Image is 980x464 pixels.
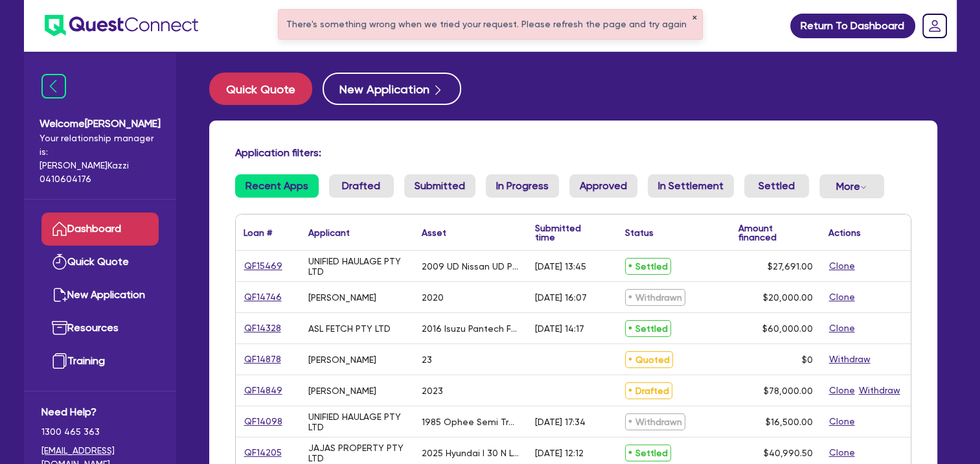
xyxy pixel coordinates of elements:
[422,292,444,303] div: 2020
[52,320,67,336] img: resources
[422,261,519,272] div: 2009 UD Nissan UD PKC37A Curtainsider
[235,174,319,198] a: Recent Apps
[422,354,432,365] div: 23
[41,404,159,420] span: Need Help?
[625,228,654,237] div: Status
[828,321,856,336] button: Clone
[308,228,350,237] div: Applicant
[235,146,911,159] h4: Application filters:
[244,321,282,336] a: QF14328
[422,386,443,396] div: 2023
[790,14,915,38] a: Return To Dashboard
[828,228,861,237] div: Actions
[209,73,312,105] button: Quick Quote
[308,292,376,303] div: [PERSON_NAME]
[858,383,901,398] button: Withdraw
[244,352,282,367] a: QF14878
[625,351,673,368] span: Quoted
[244,414,283,429] a: QF14098
[323,73,461,105] button: New Application
[828,290,856,305] button: Clone
[52,287,67,303] img: new-application
[244,259,283,273] a: QF15469
[535,417,586,427] div: [DATE] 17:34
[828,445,856,460] button: Clone
[422,228,446,237] div: Asset
[486,174,559,198] a: In Progress
[819,174,884,198] button: Dropdown toggle
[244,228,272,237] div: Loan #
[828,383,856,398] button: Clone
[802,354,813,365] span: $0
[625,289,685,306] span: Withdrawn
[209,73,323,105] a: Quick Quote
[828,259,856,273] button: Clone
[52,254,67,270] img: quick-quote
[404,174,475,198] a: Submitted
[41,279,159,312] a: New Application
[41,246,159,279] a: Quick Quote
[41,312,159,345] a: Resources
[768,261,813,272] span: $27,691.00
[40,132,161,186] span: Your relationship manager is: [PERSON_NAME] Kazzi 0410604176
[625,445,671,461] span: Settled
[308,256,406,277] div: UNIFIED HAULAGE PTY LTD
[625,382,672,399] span: Drafted
[738,224,813,242] div: Amount financed
[918,9,952,43] a: Dropdown toggle
[40,116,161,132] span: Welcome [PERSON_NAME]
[308,354,376,365] div: [PERSON_NAME]
[422,417,519,427] div: 1985 Ophee Semi Trailer
[244,383,283,398] a: QF14849
[744,174,809,198] a: Settled
[648,174,734,198] a: In Settlement
[535,292,587,303] div: [DATE] 16:07
[766,417,813,427] span: $16,500.00
[52,353,67,369] img: training
[41,213,159,246] a: Dashboard
[329,174,394,198] a: Drafted
[422,448,519,458] div: 2025 Hyundai I 30 N Line Premium
[763,292,813,303] span: $20,000.00
[41,345,159,378] a: Training
[762,323,813,334] span: $60,000.00
[828,414,856,429] button: Clone
[535,224,598,242] div: Submitted time
[45,15,198,36] img: quest-connect-logo-blue
[308,323,391,334] div: ASL FETCH PTY LTD
[41,425,159,439] span: 1300 465 363
[625,413,685,430] span: Withdrawn
[828,352,871,367] button: Withdraw
[625,320,671,337] span: Settled
[244,445,282,460] a: QF14205
[308,386,376,396] div: [PERSON_NAME]
[308,443,406,463] div: JAJAS PROPERTY PTY LTD
[535,323,584,334] div: [DATE] 14:17
[279,10,702,39] div: There's something wrong when we tried your request. Please refresh the page and try again
[308,412,406,432] div: UNIFIED HAULAGE PTY LTD
[41,74,66,99] img: icon-menu-close
[535,261,586,272] div: [DATE] 13:45
[422,323,519,334] div: 2016 Isuzu Pantech FSD 120/260
[692,15,697,21] button: ✕
[569,174,637,198] a: Approved
[625,258,671,275] span: Settled
[535,448,584,458] div: [DATE] 12:12
[764,386,813,396] span: $78,000.00
[764,448,813,458] span: $40,990.50
[244,290,282,305] a: QF14746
